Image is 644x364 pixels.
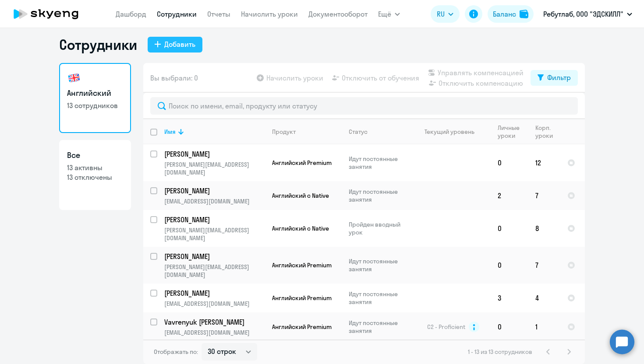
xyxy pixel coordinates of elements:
p: [PERSON_NAME][EMAIL_ADDRESS][DOMAIN_NAME] [164,161,265,176]
td: 1 [528,312,560,341]
p: [PERSON_NAME] [164,288,263,298]
div: Корп. уроки [535,124,554,140]
div: Текущий уровень [425,128,474,136]
a: [PERSON_NAME] [164,252,265,261]
td: 7 [528,247,560,283]
button: RU [431,5,460,23]
span: Английский Premium [272,323,332,331]
p: Идут постоянные занятия [349,257,409,273]
button: Балансbalance [488,5,534,23]
span: Вы выбрали: 0 [150,73,198,83]
a: Английский13 сотрудников [59,63,131,133]
p: [EMAIL_ADDRESS][DOMAIN_NAME] [164,300,265,308]
p: [EMAIL_ADDRESS][DOMAIN_NAME] [164,329,265,336]
a: Начислить уроки [241,10,298,18]
div: Имя [164,128,176,136]
div: Корп. уроки [535,124,560,140]
span: Английский с Native [272,224,329,232]
a: [PERSON_NAME] [164,215,265,224]
p: Идут постоянные занятия [349,319,409,335]
a: [PERSON_NAME] [164,288,265,298]
input: Поиск по имени, email, продукту или статусу [150,97,578,115]
a: Дашборд [116,10,146,18]
button: Добавить [148,37,202,52]
img: balance [520,10,528,18]
td: 3 [491,283,528,312]
p: 13 сотрудников [67,101,123,110]
div: Статус [349,128,368,136]
span: Отображать по: [154,348,198,356]
p: Идут постоянные занятия [349,188,409,203]
button: Ещё [378,5,400,23]
div: Личные уроки [498,124,522,140]
div: Статус [349,128,409,136]
div: Продукт [272,128,341,136]
p: [PERSON_NAME] [164,252,263,261]
a: Документооборот [308,10,368,18]
td: 0 [491,312,528,341]
p: Vavrenyuk [PERSON_NAME] [164,317,263,327]
a: [PERSON_NAME] [164,149,265,159]
div: Имя [164,128,265,136]
a: Сотрудники [157,10,197,18]
div: Фильтр [547,72,571,83]
span: C2 - Proficient [427,323,465,331]
a: Все13 активны13 отключены [59,140,131,210]
a: [PERSON_NAME] [164,186,265,196]
td: 0 [491,247,528,283]
p: 13 активны [67,163,123,172]
td: 0 [491,144,528,181]
div: Баланс [493,9,516,19]
a: Vavrenyuk [PERSON_NAME] [164,317,265,327]
h1: Сотрудники [59,36,137,53]
td: 8 [528,210,560,247]
td: 2 [491,181,528,210]
span: RU [437,9,445,19]
div: Текущий уровень [416,128,490,136]
p: Идут постоянные занятия [349,155,409,171]
p: Пройден вводный урок [349,220,409,236]
p: Ребутлаб, ООО "ЭДСКИЛЛ" [543,9,623,19]
td: 12 [528,144,560,181]
p: [PERSON_NAME][EMAIL_ADDRESS][DOMAIN_NAME] [164,226,265,242]
p: [PERSON_NAME][EMAIL_ADDRESS][DOMAIN_NAME] [164,263,265,279]
p: [PERSON_NAME] [164,149,263,159]
h3: Английский [67,87,123,99]
td: 7 [528,181,560,210]
h3: Все [67,150,123,161]
div: Добавить [164,39,195,49]
span: Английский Premium [272,159,332,167]
button: Фильтр [531,70,578,86]
div: Личные уроки [498,124,528,140]
a: Отчеты [207,10,230,18]
img: english [67,71,81,85]
p: Идут постоянные занятия [349,290,409,306]
span: Английский с Native [272,192,329,199]
span: Ещё [378,9,391,19]
td: 0 [491,210,528,247]
td: 4 [528,283,560,312]
div: Продукт [272,128,296,136]
p: 13 отключены [67,172,123,182]
span: 1 - 13 из 13 сотрудников [468,348,532,356]
span: Английский Premium [272,294,332,302]
p: [PERSON_NAME] [164,215,263,224]
button: Ребутлаб, ООО "ЭДСКИЛЛ" [539,3,637,24]
p: [EMAIL_ADDRESS][DOMAIN_NAME] [164,197,265,205]
p: [PERSON_NAME] [164,186,263,196]
span: Английский Premium [272,261,332,269]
